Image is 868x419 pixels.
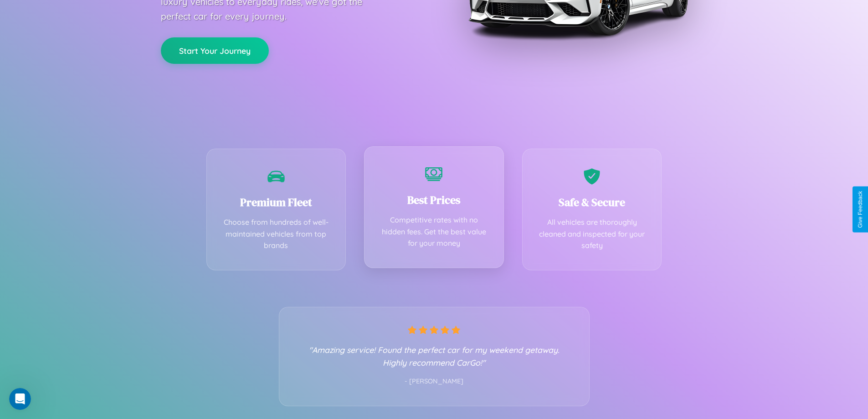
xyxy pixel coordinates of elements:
div: Give Feedback [857,191,863,228]
p: All vehicles are thoroughly cleaned and inspected for your safety [536,217,648,252]
p: - [PERSON_NAME] [298,376,571,388]
h3: Safe & Secure [536,195,648,210]
iframe: Intercom live chat [9,388,31,410]
h3: Premium Fleet [221,195,332,210]
p: Competitive rates with no hidden fees. Get the best value for your money [378,214,490,249]
h3: Best Prices [378,192,490,207]
p: Choose from hundreds of well-maintained vehicles from top brands [221,217,332,252]
button: Start Your Journey [161,37,269,64]
p: "Amazing service! Found the perfect car for my weekend getaway. Highly recommend CarGo!" [298,343,571,369]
